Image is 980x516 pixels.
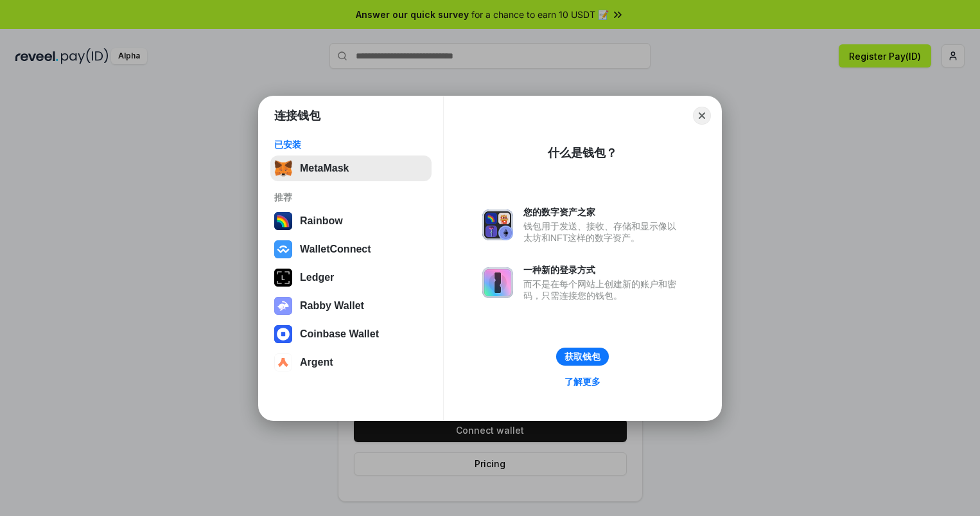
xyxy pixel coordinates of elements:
div: 了解更多 [564,376,600,387]
button: Coinbase Wallet [270,321,432,347]
div: WalletConnect [300,244,371,255]
img: svg+xml,%3Csvg%20xmlns%3D%22http%3A%2F%2Fwww.w3.org%2F2000%2Fsvg%22%20fill%3D%22none%22%20viewBox... [482,267,513,298]
div: Rabby Wallet [300,300,364,312]
div: 钱包用于发送、接收、存储和显示像以太坊和NFT这样的数字资产。 [523,220,683,244]
img: svg+xml,%3Csvg%20fill%3D%22none%22%20height%3D%2233%22%20viewBox%3D%220%200%2035%2033%22%20width%... [274,159,292,177]
a: 了解更多 [557,373,608,390]
div: 获取钱包 [564,351,600,362]
div: 已安装 [274,139,428,150]
img: svg+xml,%3Csvg%20xmlns%3D%22http%3A%2F%2Fwww.w3.org%2F2000%2Fsvg%22%20fill%3D%22none%22%20viewBox... [274,297,292,315]
img: svg+xml,%3Csvg%20xmlns%3D%22http%3A%2F%2Fwww.w3.org%2F2000%2Fsvg%22%20fill%3D%22none%22%20viewBox... [482,209,513,240]
h1: 连接钱包 [274,108,320,123]
div: 一种新的登录方式 [523,264,683,276]
div: Argent [300,357,333,368]
button: MetaMask [270,156,432,181]
img: svg+xml,%3Csvg%20width%3D%22120%22%20height%3D%22120%22%20viewBox%3D%220%200%20120%20120%22%20fil... [274,212,292,230]
img: svg+xml,%3Csvg%20xmlns%3D%22http%3A%2F%2Fwww.w3.org%2F2000%2Fsvg%22%20width%3D%2228%22%20height%3... [274,269,292,287]
button: Rabby Wallet [270,293,432,319]
div: 您的数字资产之家 [523,206,683,218]
div: Coinbase Wallet [300,328,379,340]
img: svg+xml,%3Csvg%20width%3D%2228%22%20height%3D%2228%22%20viewBox%3D%220%200%2028%2028%22%20fill%3D... [274,353,292,371]
button: Rainbow [270,208,432,234]
div: MetaMask [300,163,349,174]
button: Ledger [270,265,432,290]
button: Argent [270,350,432,375]
button: WalletConnect [270,236,432,262]
button: Close [693,107,711,125]
div: 什么是钱包？ [548,145,617,161]
div: Ledger [300,272,334,283]
div: Rainbow [300,215,343,227]
img: svg+xml,%3Csvg%20width%3D%2228%22%20height%3D%2228%22%20viewBox%3D%220%200%2028%2028%22%20fill%3D... [274,240,292,258]
div: 而不是在每个网站上创建新的账户和密码，只需连接您的钱包。 [523,278,683,301]
button: 获取钱包 [556,348,609,366]
img: svg+xml,%3Csvg%20width%3D%2228%22%20height%3D%2228%22%20viewBox%3D%220%200%2028%2028%22%20fill%3D... [274,325,292,343]
div: 推荐 [274,191,428,203]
